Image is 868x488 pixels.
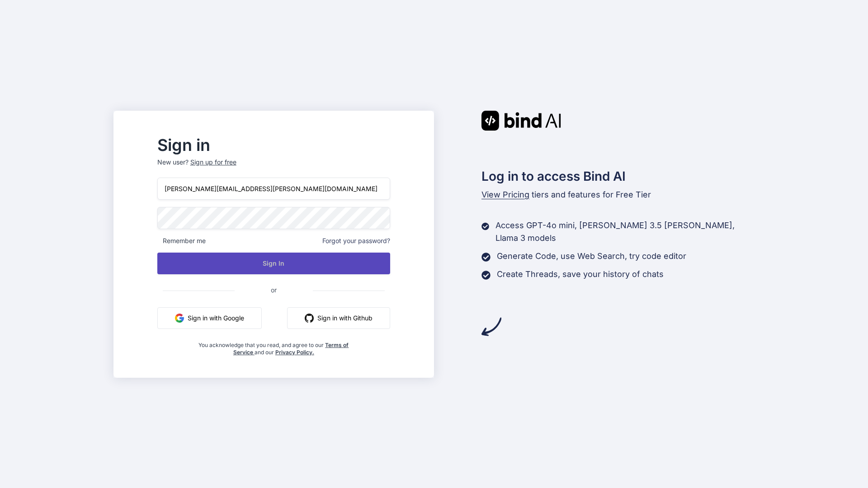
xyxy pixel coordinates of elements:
p: Access GPT-4o mini, [PERSON_NAME] 3.5 [PERSON_NAME], Llama 3 models [495,219,755,244]
img: arrow [481,317,501,337]
p: New user? [157,158,390,178]
div: Sign up for free [190,158,236,167]
h2: Sign in [157,138,390,152]
button: Sign In [157,253,390,274]
span: Remember me [157,236,206,245]
button: Sign in with Google [157,307,262,329]
p: Generate Code, use Web Search, try code editor [497,250,686,263]
img: github [305,314,314,323]
button: Sign in with Github [287,307,390,329]
span: Forgot your password? [322,236,390,245]
img: Bind AI logo [481,111,561,131]
p: tiers and features for Free Tier [481,188,755,201]
span: or [235,279,313,301]
h2: Log in to access Bind AI [481,167,755,186]
p: Create Threads, save your history of chats [497,268,664,281]
div: You acknowledge that you read, and agree to our and our [196,336,352,356]
img: google [175,314,184,323]
span: View Pricing [481,190,529,199]
a: Privacy Policy. [275,349,314,356]
a: Terms of Service [233,342,349,356]
input: Login or Email [157,178,390,200]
